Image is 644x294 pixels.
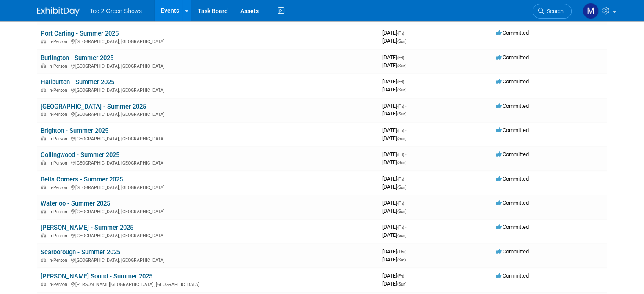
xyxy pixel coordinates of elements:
[405,272,406,279] span: -
[41,88,46,92] img: In-Person Event
[397,160,406,165] span: (Sun)
[382,256,406,263] span: [DATE]
[382,176,406,182] span: [DATE]
[496,248,529,255] span: Committed
[41,39,46,43] img: In-Person Event
[41,160,46,165] img: In-Person Event
[382,38,406,44] span: [DATE]
[496,54,529,60] span: Committed
[41,233,46,237] img: In-Person Event
[382,103,406,109] span: [DATE]
[41,86,376,93] div: [GEOGRAPHIC_DATA], [GEOGRAPHIC_DATA]
[48,88,70,93] span: In-Person
[496,200,529,206] span: Committed
[397,258,406,262] span: (Sat)
[405,103,406,109] span: -
[397,233,406,238] span: (Sun)
[397,152,404,157] span: (Fri)
[397,112,406,116] span: (Sun)
[405,176,406,182] span: -
[41,232,376,239] div: [GEOGRAPHIC_DATA], [GEOGRAPHIC_DATA]
[496,272,529,279] span: Committed
[41,224,133,231] a: [PERSON_NAME] - Summer 2025
[41,185,46,189] img: In-Person Event
[41,151,119,159] a: Collingwood - Summer 2025
[496,224,529,230] span: Committed
[48,282,70,287] span: In-Person
[496,151,529,157] span: Committed
[397,39,406,44] span: (Sun)
[41,248,120,256] a: Scarborough - Summer 2025
[397,282,406,286] span: (Sun)
[382,280,406,287] span: [DATE]
[397,225,404,230] span: (Fri)
[397,104,404,109] span: (Fri)
[41,256,376,263] div: [GEOGRAPHIC_DATA], [GEOGRAPHIC_DATA]
[41,63,46,68] img: In-Person Event
[41,78,114,86] a: Haliburton - Summer 2025
[397,63,406,68] span: (Sun)
[382,248,409,255] span: [DATE]
[405,151,406,157] span: -
[397,250,406,254] span: (Thu)
[496,30,529,36] span: Committed
[382,151,406,157] span: [DATE]
[405,54,406,60] span: -
[382,232,406,238] span: [DATE]
[48,63,70,69] span: In-Person
[48,185,70,190] span: In-Person
[41,209,46,213] img: In-Person Event
[397,31,404,36] span: (Fri)
[41,62,376,69] div: [GEOGRAPHIC_DATA], [GEOGRAPHIC_DATA]
[41,258,46,262] img: In-Person Event
[397,201,404,206] span: (Fri)
[397,274,404,278] span: (Fri)
[48,136,70,142] span: In-Person
[397,88,406,92] span: (Sun)
[41,280,376,287] div: [PERSON_NAME][GEOGRAPHIC_DATA], [GEOGRAPHIC_DATA]
[41,30,119,37] a: Port Carling - Summer 2025
[408,248,409,255] span: -
[41,54,113,62] a: Burlington - Summer 2025
[397,128,404,133] span: (Fri)
[405,127,406,133] span: -
[496,127,529,133] span: Committed
[48,233,70,239] span: In-Person
[382,78,406,85] span: [DATE]
[41,176,123,183] a: Bells Corners - Summer 2025
[397,185,406,190] span: (Sun)
[397,209,406,214] span: (Sun)
[41,136,46,140] img: In-Person Event
[397,177,404,181] span: (Fri)
[382,86,406,93] span: [DATE]
[41,208,376,214] div: [GEOGRAPHIC_DATA], [GEOGRAPHIC_DATA]
[544,8,564,14] span: Search
[41,127,108,135] a: Brighton - Summer 2025
[382,272,406,279] span: [DATE]
[41,38,376,44] div: [GEOGRAPHIC_DATA], [GEOGRAPHIC_DATA]
[496,176,529,182] span: Committed
[496,103,529,109] span: Committed
[41,103,146,110] a: [GEOGRAPHIC_DATA] - Summer 2025
[533,4,572,19] a: Search
[397,80,404,84] span: (Fri)
[397,136,406,141] span: (Sun)
[48,39,70,44] span: In-Person
[41,272,152,280] a: [PERSON_NAME] Sound - Summer 2025
[382,30,406,36] span: [DATE]
[382,62,406,69] span: [DATE]
[41,159,376,166] div: [GEOGRAPHIC_DATA], [GEOGRAPHIC_DATA]
[382,135,406,141] span: [DATE]
[41,200,110,207] a: Waterloo - Summer 2025
[382,224,406,230] span: [DATE]
[382,54,406,60] span: [DATE]
[48,160,70,166] span: In-Person
[382,159,406,165] span: [DATE]
[41,135,376,142] div: [GEOGRAPHIC_DATA], [GEOGRAPHIC_DATA]
[382,208,406,214] span: [DATE]
[48,209,70,214] span: In-Person
[382,110,406,117] span: [DATE]
[382,200,406,206] span: [DATE]
[405,30,406,36] span: -
[37,7,80,16] img: ExhibitDay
